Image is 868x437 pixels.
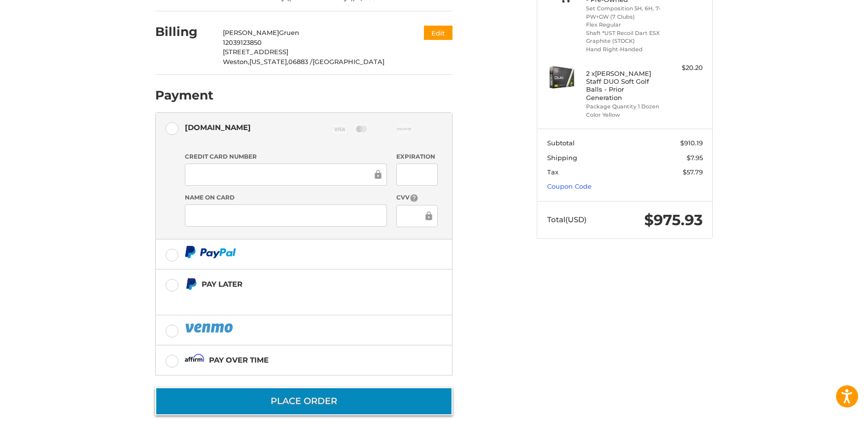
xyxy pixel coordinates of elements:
[185,278,197,290] img: Pay Later icon
[547,215,587,224] span: Total (USD)
[223,58,249,66] span: Weston,
[223,38,262,46] span: 12039123850
[223,29,279,36] span: [PERSON_NAME]
[547,154,577,162] span: Shipping
[586,69,661,101] h4: 2 x [PERSON_NAME] Staff DUO Soft Golf Balls - Prior Generation
[249,58,288,66] span: [US_STATE],
[586,102,661,111] li: Package Quantity 1 Dozen
[664,63,703,73] div: $20.20
[683,168,703,176] span: $57.79
[185,322,235,334] img: PayPal icon
[185,152,387,161] label: Credit Card Number
[155,24,213,39] h2: Billing
[155,387,452,415] button: Place Order
[185,119,251,135] div: [DOMAIN_NAME]
[644,211,703,229] span: $975.93
[202,276,390,292] div: Pay Later
[586,29,661,45] li: Shaft *UST Recoil Dart ESX Graphite (STOCK)
[288,58,312,66] span: 06883 /
[547,168,558,176] span: Tax
[155,88,213,103] h2: Payment
[185,295,391,303] iframe: PayPal Message 1
[424,26,452,40] button: Edit
[547,182,591,190] a: Coupon Code
[185,193,387,202] label: Name on Card
[586,4,661,21] li: Set Composition 5H, 6H, 7-PW+GW (7 Clubs)
[680,139,703,147] span: $910.19
[586,45,661,54] li: Hand Right-Handed
[396,152,437,161] label: Expiration
[687,154,703,162] span: $7.95
[312,58,384,66] span: [GEOGRAPHIC_DATA]
[586,21,661,29] li: Flex Regular
[209,352,269,368] div: Pay over time
[396,193,437,202] label: CVV
[185,246,236,258] img: PayPal icon
[185,354,205,366] img: Affirm icon
[279,29,299,36] span: Gruen
[586,111,661,119] li: Color Yellow
[547,139,575,147] span: Subtotal
[223,48,288,56] span: [STREET_ADDRESS]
